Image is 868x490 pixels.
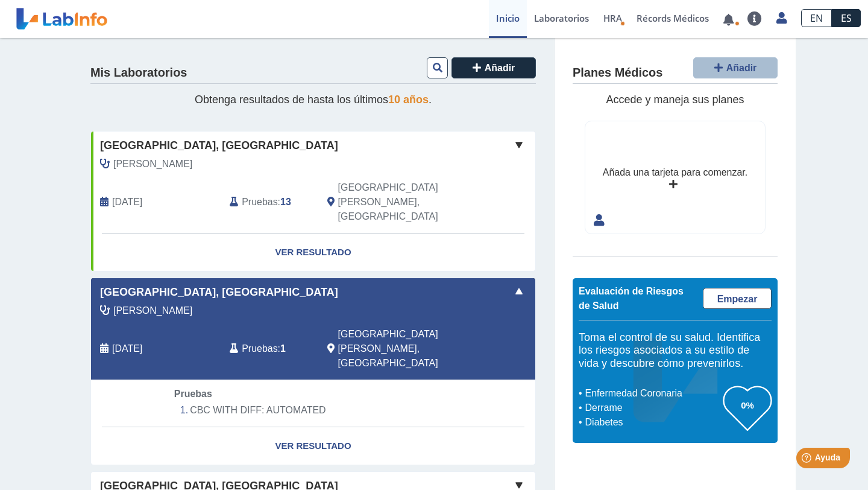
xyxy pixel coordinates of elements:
[112,195,142,209] span: 2024-04-30
[832,9,861,27] a: ES
[485,63,515,73] span: Añadir
[703,288,772,309] a: Empezar
[195,94,432,106] span: Obtenga resultados de hasta los últimos .
[338,327,471,371] span: San Juan, PR
[280,343,286,354] b: 1
[606,94,744,106] span: Accede y maneja sus planes
[113,304,192,318] span: Perez Rivera, Ivan
[603,12,622,24] span: HRA
[579,331,772,371] h5: Toma el control de su salud. Identifica los riesgos asociados a su estilo de vida y descubre cómo...
[100,138,338,154] span: [GEOGRAPHIC_DATA], [GEOGRAPHIC_DATA]
[579,286,684,311] span: Evaluación de Riesgos de Salud
[174,401,452,419] li: CBC WITH DIFF: AUTOMATED
[582,386,723,401] li: Enfermedad Coronaria
[582,401,723,415] li: Derrame
[693,57,778,78] button: Añadir
[338,180,471,224] span: San Juan, PR
[573,66,662,80] h4: Planes Médicos
[726,63,757,73] span: Añadir
[723,398,772,413] h3: 0%
[242,342,277,356] span: Pruebas
[113,157,192,171] span: Perez Rivera, Ivan
[221,327,318,371] div: :
[801,9,832,27] a: EN
[242,195,277,209] span: Pruebas
[221,180,318,224] div: :
[761,443,855,477] iframe: Help widget launcher
[388,94,429,106] span: 10 años
[280,197,291,207] b: 13
[90,66,187,80] h4: Mis Laboratorios
[174,389,212,399] span: Pruebas
[603,165,747,180] div: Añada una tarjeta para comenzar.
[451,57,536,78] button: Añadir
[112,342,142,356] span: 2025-08-20
[717,294,758,304] span: Empezar
[91,427,535,465] a: Ver Resultado
[582,415,723,430] li: Diabetes
[91,234,535,272] a: Ver Resultado
[100,284,338,301] span: [GEOGRAPHIC_DATA], [GEOGRAPHIC_DATA]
